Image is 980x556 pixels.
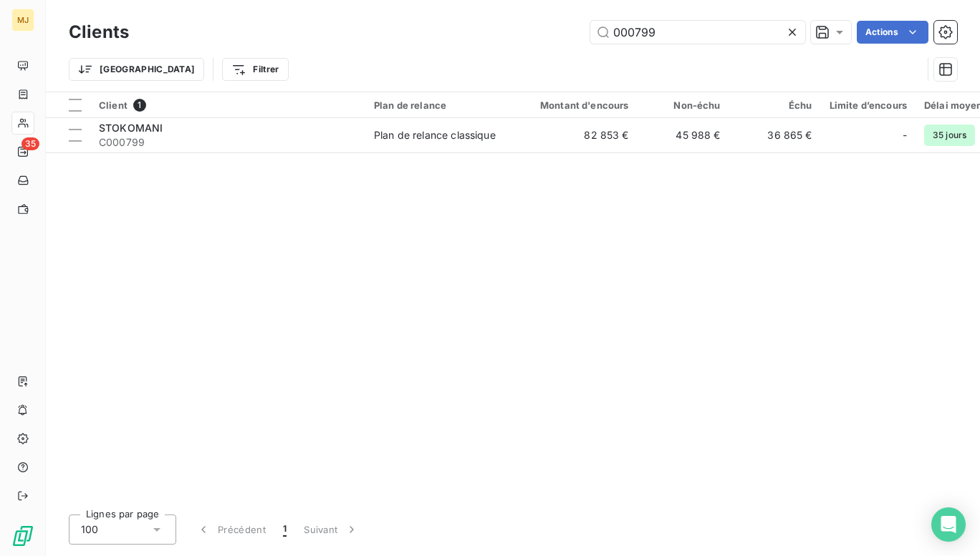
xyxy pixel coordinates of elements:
[99,135,357,150] span: C000799
[81,522,98,537] span: 100
[903,128,907,142] span: -
[523,99,629,111] div: Montant d'encours
[514,118,638,152] td: 82 853 €
[924,125,975,146] span: 35 jours
[374,128,496,142] div: Plan de relance classique
[283,522,287,537] span: 1
[729,118,821,152] td: 36 865 €
[590,21,805,44] input: Rechercher
[931,507,966,542] div: Open Intercom Messenger
[830,99,907,111] div: Limite d’encours
[295,514,367,545] button: Suivant
[69,19,129,45] h3: Clients
[274,514,295,545] button: 1
[857,21,928,44] button: Actions
[11,525,34,547] img: Logo LeanPay
[69,58,204,81] button: [GEOGRAPHIC_DATA]
[222,58,288,81] button: Filtrer
[11,9,34,31] div: MJ
[374,99,506,111] div: Plan de relance
[738,99,812,111] div: Échu
[638,118,729,152] td: 45 988 €
[133,99,146,112] span: 1
[188,514,274,545] button: Précédent
[99,99,128,111] span: Client
[21,137,39,150] span: 35
[646,99,721,111] div: Non-échu
[99,122,163,134] span: STOKOMANI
